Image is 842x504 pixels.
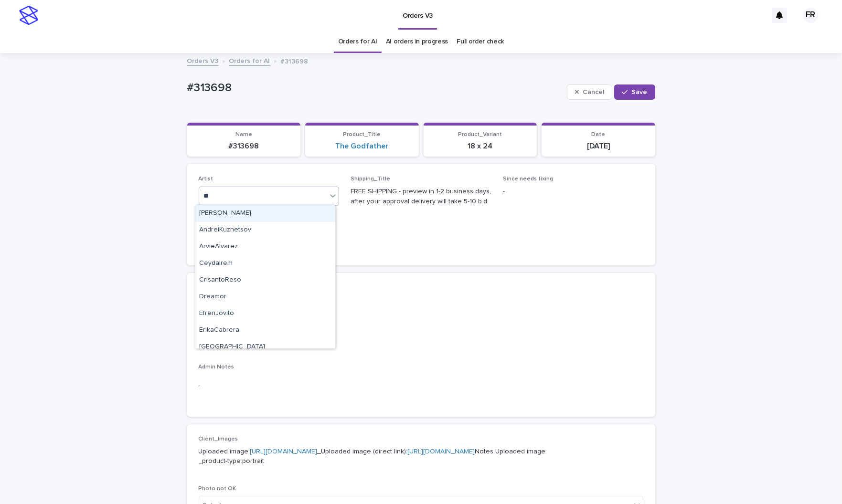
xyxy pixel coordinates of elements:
[229,55,270,66] a: Orders for AI
[458,132,502,137] span: Product_Variant
[199,295,644,305] p: -
[567,84,613,100] button: Cancel
[429,142,532,151] p: 18 x 24
[351,176,390,182] span: Shipping_Title
[503,176,553,182] span: Since needs fixing
[547,142,650,151] p: [DATE]
[250,448,318,455] a: [URL][DOMAIN_NAME]
[457,31,504,53] a: Full order check
[195,255,335,272] div: CeydaIrem
[199,447,644,467] p: Uploaded image: _Uploaded image (direct link): Notes Uploaded image: _product-type:portrait
[19,6,38,25] img: stacker-logo-s-only.png
[281,55,309,66] p: #313698
[351,187,491,207] p: FREE SHIPPING - preview in 1-2 business days, after your approval delivery will take 5-10 b.d.
[195,205,335,222] div: Aileen Alvarez
[199,436,238,442] span: Client_Images
[235,132,252,137] span: Name
[386,31,448,53] a: AI orders in progress
[193,142,295,151] p: #313698
[187,55,219,66] a: Orders V3
[195,339,335,356] div: Florencia
[199,364,234,370] span: Admin Notes
[195,322,335,339] div: ErikaCabrera
[614,84,655,100] button: Save
[199,486,236,492] span: Photo not OK
[199,176,213,182] span: Artist
[343,132,381,137] span: Product_Title
[195,289,335,305] div: Dreamor
[199,335,644,345] p: -
[195,239,335,255] div: ArvieAlvarez
[803,8,818,23] div: FR
[187,81,563,95] p: #313698
[632,89,648,95] span: Save
[591,132,605,137] span: Date
[195,305,335,322] div: EfrenJovito
[338,31,377,53] a: Orders for AI
[199,381,644,391] p: -
[195,272,335,289] div: CrisantoReso
[195,222,335,239] div: AndreiKuznetsov
[503,187,644,197] p: -
[583,89,604,95] span: Cancel
[335,142,388,151] a: The Godfather
[408,448,475,455] a: [URL][DOMAIN_NAME]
